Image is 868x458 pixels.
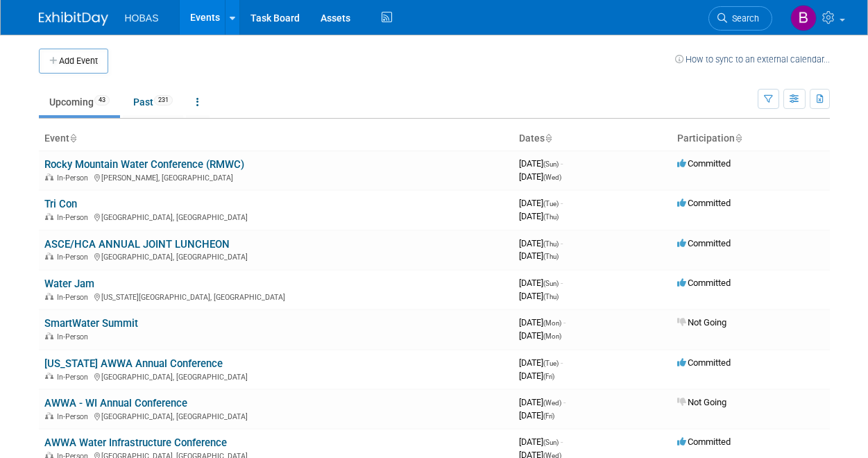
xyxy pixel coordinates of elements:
span: (Sun) [543,439,559,446]
span: [DATE] [519,171,561,182]
img: In-Person Event [45,173,53,180]
img: Bijan Khamanian [790,5,817,31]
div: [GEOGRAPHIC_DATA], [GEOGRAPHIC_DATA] [44,410,508,421]
span: (Fri) [543,412,554,420]
span: In-Person [57,213,92,222]
button: Add Event [39,49,108,74]
div: [GEOGRAPHIC_DATA], [GEOGRAPHIC_DATA] [44,371,508,382]
a: ASCE/HCA ANNUAL JOINT LUNCHEON [44,238,230,251]
span: [DATE] [519,436,563,447]
span: [DATE] [519,198,563,208]
span: (Thu) [543,213,559,221]
a: Upcoming43 [39,89,120,115]
span: In-Person [57,412,92,421]
span: Not Going [677,317,726,328]
img: ExhibitDay [39,12,108,26]
a: AWWA - WI Annual Conference [44,397,187,409]
a: Past231 [123,89,183,115]
span: (Wed) [543,173,561,181]
span: [DATE] [519,211,559,221]
span: Committed [677,158,731,169]
span: [DATE] [519,330,561,341]
span: - [561,357,563,368]
span: (Thu) [543,240,559,248]
a: Tri Con [44,198,77,210]
span: - [563,397,565,407]
a: Search [708,6,772,31]
a: [US_STATE] AWWA Annual Conference [44,357,223,370]
img: In-Person Event [45,373,53,380]
span: (Thu) [543,253,559,260]
span: In-Person [57,173,92,183]
span: Committed [677,198,731,208]
img: In-Person Event [45,213,53,220]
span: Committed [677,436,731,447]
th: Dates [513,127,672,151]
span: (Tue) [543,359,559,367]
span: HOBAS [125,12,159,24]
span: - [561,158,563,169]
div: [GEOGRAPHIC_DATA], [GEOGRAPHIC_DATA] [44,251,508,262]
span: Committed [677,357,731,368]
span: (Mon) [543,332,561,340]
span: [DATE] [519,410,554,421]
a: Sort by Event Name [69,133,76,144]
span: [DATE] [519,357,563,368]
span: In-Person [57,332,92,341]
span: [DATE] [519,251,559,261]
a: Sort by Start Date [545,133,552,144]
span: 43 [94,95,110,105]
img: In-Person Event [45,253,53,260]
span: - [561,436,563,447]
span: - [563,317,565,328]
div: [GEOGRAPHIC_DATA], [GEOGRAPHIC_DATA] [44,211,508,222]
span: Search [727,13,759,24]
span: - [561,238,563,248]
span: In-Person [57,373,92,382]
span: (Tue) [543,200,559,207]
span: (Thu) [543,293,559,300]
span: [DATE] [519,317,565,328]
a: AWWA Water Infrastructure Conference [44,436,227,449]
img: In-Person Event [45,293,53,300]
span: Not Going [677,397,726,407]
span: (Wed) [543,399,561,407]
span: [DATE] [519,278,563,288]
a: How to sync to an external calendar... [675,54,830,65]
div: [US_STATE][GEOGRAPHIC_DATA], [GEOGRAPHIC_DATA] [44,291,508,302]
span: - [561,198,563,208]
span: (Mon) [543,319,561,327]
span: In-Person [57,253,92,262]
span: (Sun) [543,280,559,287]
span: (Sun) [543,160,559,168]
span: Committed [677,238,731,248]
span: - [561,278,563,288]
a: Rocky Mountain Water Conference (RMWC) [44,158,244,171]
span: 231 [154,95,173,105]
span: Committed [677,278,731,288]
div: [PERSON_NAME], [GEOGRAPHIC_DATA] [44,171,508,183]
a: SmartWater Summit [44,317,138,330]
span: [DATE] [519,397,565,407]
img: In-Person Event [45,412,53,419]
th: Participation [672,127,830,151]
th: Event [39,127,513,151]
a: Sort by Participation Type [735,133,742,144]
a: Water Jam [44,278,94,290]
span: In-Person [57,293,92,302]
img: In-Person Event [45,332,53,339]
span: [DATE] [519,158,563,169]
span: (Fri) [543,373,554,380]
span: [DATE] [519,238,563,248]
span: [DATE] [519,371,554,381]
span: [DATE] [519,291,559,301]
